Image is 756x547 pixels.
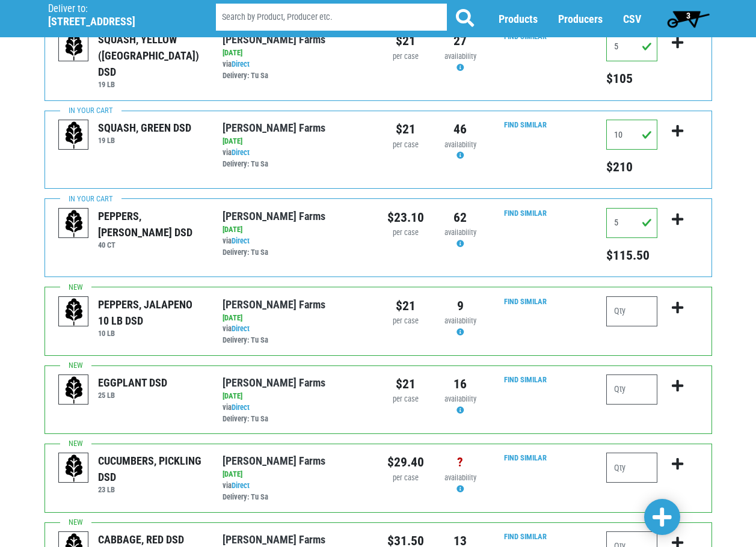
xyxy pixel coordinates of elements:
[59,120,89,150] img: placeholder-variety-43d6402dacf2d531de610a020419775a.svg
[606,374,657,405] input: Qty
[444,394,476,403] span: availability
[223,402,369,425] div: via
[442,31,479,50] div: 27
[387,139,424,151] div: per case
[98,329,204,338] h6: 10 LB
[606,296,657,326] input: Qty
[387,31,424,50] div: $21
[223,335,369,346] div: Delivery: Tu Sa
[606,31,657,61] input: Qty
[387,296,424,316] div: $21
[387,374,424,394] div: $21
[504,297,547,306] a: Find Similar
[223,47,369,59] div: [DATE]
[606,248,657,263] h5: Total price
[223,70,369,82] div: Delivery: Tu Sa
[442,227,479,250] div: Availability may be subject to change.
[232,481,250,490] a: Direct
[223,247,369,258] div: Delivery: Tu Sa
[444,473,476,482] span: availability
[606,120,657,150] input: Qty
[98,80,204,89] h6: 19 LB
[223,533,325,546] a: [PERSON_NAME] Farms
[59,375,89,405] img: placeholder-variety-43d6402dacf2d531de610a020419775a.svg
[232,60,250,69] a: Direct
[387,453,424,472] div: $29.40
[216,4,447,31] input: Search by Product, Producer etc.
[223,136,369,147] div: [DATE]
[223,391,369,402] div: [DATE]
[662,7,715,31] a: 3
[387,316,424,327] div: per case
[223,414,369,425] div: Delivery: Tu Sa
[504,532,547,541] a: Find Similar
[48,3,185,15] p: Deliver to:
[223,236,369,258] div: via
[98,208,204,240] div: PEPPERS, [PERSON_NAME] DSD
[232,148,250,157] a: Direct
[223,376,325,389] a: [PERSON_NAME] Farms
[223,492,369,503] div: Delivery: Tu Sa
[223,121,325,134] a: [PERSON_NAME] Farms
[442,120,479,139] div: 46
[442,453,479,472] div: ?
[606,208,657,238] input: Qty
[606,453,657,483] input: Qty
[442,208,479,227] div: 62
[504,375,547,384] a: Find Similar
[98,374,167,391] div: EGGPLANT DSD
[442,296,479,316] div: 9
[59,297,89,327] img: placeholder-variety-43d6402dacf2d531de610a020419775a.svg
[223,224,369,236] div: [DATE]
[442,374,479,394] div: 16
[223,210,325,222] a: [PERSON_NAME] Farms
[223,323,369,346] div: via
[98,240,204,249] h6: 40 CT
[444,140,476,149] span: availability
[223,298,325,311] a: [PERSON_NAME] Farms
[444,52,476,61] span: availability
[504,453,547,462] a: Find Similar
[232,236,250,245] a: Direct
[387,472,424,484] div: per case
[98,391,167,400] h6: 25 LB
[686,11,690,20] span: 3
[59,453,89,483] img: placeholder-variety-43d6402dacf2d531de610a020419775a.svg
[606,159,657,175] h5: Total price
[223,147,369,170] div: via
[232,403,250,412] a: Direct
[387,394,424,405] div: per case
[98,485,204,494] h6: 23 LB
[623,13,641,25] a: CSV
[98,31,204,80] div: SQUASH, YELLOW ([GEOGRAPHIC_DATA]) DSD
[223,480,369,503] div: via
[223,33,325,46] a: [PERSON_NAME] Farms
[59,32,89,62] img: placeholder-variety-43d6402dacf2d531de610a020419775a.svg
[444,316,476,325] span: availability
[223,313,369,324] div: [DATE]
[223,469,369,480] div: [DATE]
[387,51,424,63] div: per case
[606,71,657,87] h5: Total price
[499,13,538,25] a: Products
[98,136,191,145] h6: 19 LB
[387,120,424,139] div: $21
[558,13,603,25] a: Producers
[387,227,424,239] div: per case
[442,51,479,74] div: Availability may be subject to change.
[504,209,547,218] a: Find Similar
[442,139,479,162] div: Availability may be subject to change.
[223,159,369,170] div: Delivery: Tu Sa
[444,228,476,237] span: availability
[223,454,325,467] a: [PERSON_NAME] Farms
[59,209,89,239] img: placeholder-variety-43d6402dacf2d531de610a020419775a.svg
[48,15,185,28] h5: [STREET_ADDRESS]
[98,120,191,136] div: SQUASH, GREEN DSD
[98,296,204,329] div: PEPPERS, JALAPENO 10 LB DSD
[387,208,424,227] div: $23.10
[504,120,547,129] a: Find Similar
[232,324,250,333] a: Direct
[223,59,369,82] div: via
